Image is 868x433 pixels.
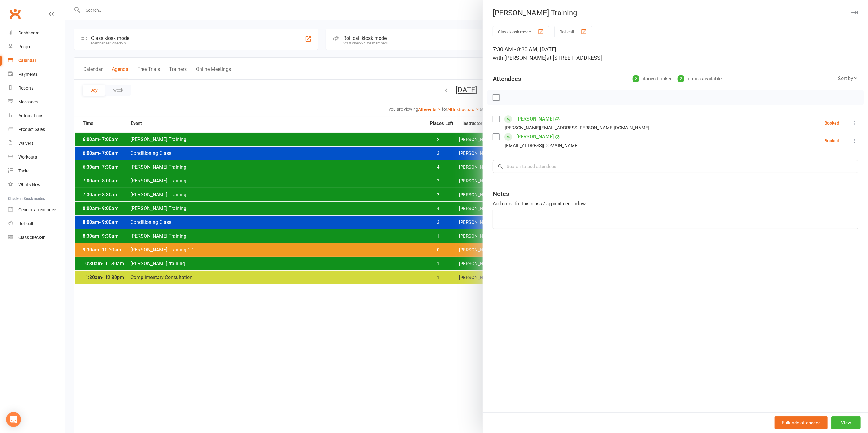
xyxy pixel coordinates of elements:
div: Tasks [18,168,29,173]
a: What's New [8,178,65,192]
div: Waivers [18,141,33,146]
div: Add notes for this class / appointment below [493,200,858,207]
div: Product Sales [18,127,45,132]
a: Reports [8,81,65,95]
a: Class kiosk mode [8,231,65,244]
a: Payments [8,67,65,81]
span: at [STREET_ADDRESS] [547,55,602,61]
button: Bulk add attendees [775,416,828,429]
div: 2 [678,75,684,82]
a: Roll call [8,217,65,231]
div: Roll call [18,221,33,226]
div: What's New [18,182,41,187]
div: Booked [824,121,839,125]
div: General attendance [18,207,56,212]
div: 7:30 AM - 8:30 AM, [DATE] [493,45,858,62]
button: Class kiosk mode [493,26,549,37]
a: Waivers [8,136,65,150]
a: General attendance kiosk mode [8,203,65,217]
div: [PERSON_NAME][EMAIL_ADDRESS][PERSON_NAME][DOMAIN_NAME] [505,124,649,132]
a: Calendar [8,54,65,67]
a: Messages [8,95,65,109]
div: [PERSON_NAME] Training [483,9,868,17]
div: places booked [633,75,673,83]
a: Dashboard [8,26,65,40]
a: Automations [8,109,65,123]
span: with [PERSON_NAME] [493,55,547,61]
a: Workouts [8,150,65,164]
a: Product Sales [8,123,65,136]
button: Roll call [554,26,592,37]
div: Notes [493,190,509,198]
div: Payments [18,72,38,77]
input: Search to add attendees [493,160,858,173]
div: Calendar [18,58,36,63]
a: Clubworx [7,6,23,21]
div: Open Intercom Messenger [6,412,21,427]
div: places available [678,75,722,83]
a: [PERSON_NAME] [516,132,554,142]
div: [EMAIL_ADDRESS][DOMAIN_NAME] [505,142,579,150]
div: Dashboard [18,30,40,35]
a: [PERSON_NAME] [516,114,554,124]
div: Booked [824,139,839,143]
div: 2 [633,75,639,82]
div: People [18,44,31,49]
div: Messages [18,99,38,104]
div: Attendees [493,75,521,83]
div: Automations [18,113,43,118]
div: Sort by [838,75,858,82]
div: Class check-in [18,235,45,240]
button: View [831,416,861,429]
a: People [8,40,65,54]
a: Tasks [8,164,65,178]
div: Workouts [18,155,37,159]
div: Reports [18,86,33,90]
